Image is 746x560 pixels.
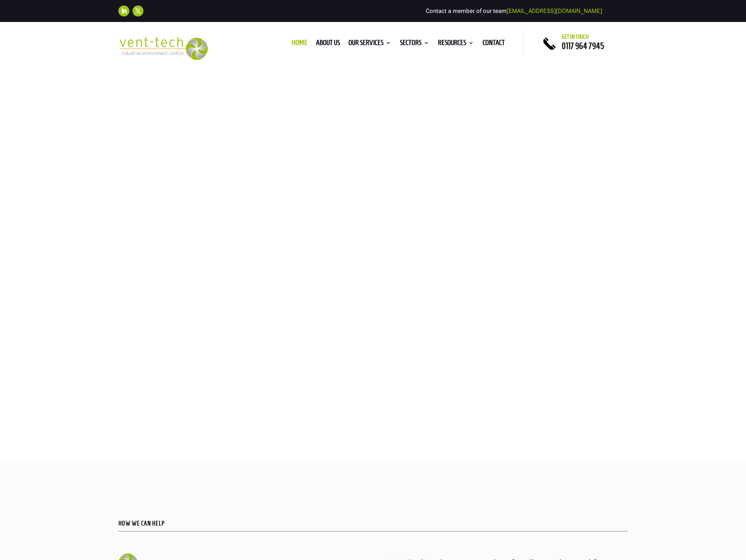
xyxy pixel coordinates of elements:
a: Contact [483,40,505,49]
a: [EMAIL_ADDRESS][DOMAIN_NAME] [506,7,602,14]
a: Resources [438,40,474,49]
a: Our Services [348,40,391,49]
a: Home [292,40,307,49]
span: Contact a member of our team [426,7,602,14]
a: Sectors [400,40,429,49]
a: Follow on X [133,5,143,16]
a: Follow on LinkedIn [118,5,129,16]
p: HOW WE CAN HELP [118,520,628,527]
a: About us [316,40,340,49]
img: 2023-09-27T08_35_16.549ZVENT-TECH---Clear-background [118,37,208,60]
a: 0117 964 7945 [562,41,604,51]
span: Get in touch [562,34,589,40]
